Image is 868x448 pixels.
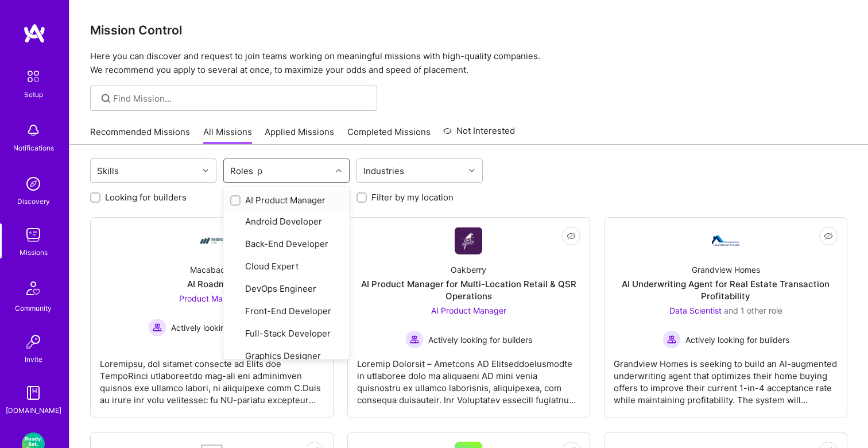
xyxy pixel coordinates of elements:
div: Back-End Developer [230,238,343,251]
img: Company Logo [455,227,482,254]
div: Skills [94,163,122,179]
img: Actively looking for builders [405,330,424,349]
div: Graphics Designer [230,350,343,363]
img: Company Logo [712,235,739,246]
p: Here you can discover and request to join teams working on meaningful missions with high-quality ... [90,49,847,77]
img: guide book [22,381,45,404]
div: Industries [361,163,407,179]
h3: Mission Control [90,23,847,37]
div: Community [15,302,52,314]
img: Invite [22,330,45,353]
div: Grandview Homes is seeking to build an AI-augmented underwriting agent that optimizes their home ... [614,349,838,406]
img: teamwork [22,223,45,246]
div: AI Product Manager [230,194,343,206]
img: bell [22,119,45,142]
div: AI Roadmap [187,278,237,290]
img: logo [23,23,46,44]
i: icon EyeClosed [824,231,833,241]
img: Actively looking for builders [148,318,166,337]
a: Completed Missions [347,126,431,145]
div: Roles [227,163,256,179]
i: icon Chevron [336,168,342,173]
span: and 1 other role [724,306,782,315]
div: Loremipsu, dol sitamet consecte ad Elits doe TempoRinci utlaboreetdo mag-ali eni adminimven quisn... [100,349,324,406]
span: Data Scientist [669,306,722,315]
a: All Missions [203,126,252,145]
img: Actively looking for builders [662,330,681,349]
div: Macabacus [190,264,234,276]
div: Grandview Homes [692,264,760,276]
div: [DOMAIN_NAME] [6,404,61,416]
label: Looking for builders [105,191,187,203]
i: icon EyeClosed [567,231,576,241]
div: AI Underwriting Agent for Real Estate Transaction Profitability [614,278,838,302]
i: icon SearchGrey [99,92,113,105]
span: Product Manager [179,293,245,303]
div: Invite [25,353,42,365]
i: icon Chevron [469,168,475,173]
div: DevOps Engineer [230,283,343,296]
a: Company LogoOakberryAI Product Manager for Multi-Location Retail & QSR OperationsAI Product Manag... [357,227,581,408]
div: Notifications [13,142,54,154]
span: AI Product Manager [431,306,506,315]
span: Actively looking for builders [685,334,789,346]
div: Loremip Dolorsit – Ametcons AD ElitseddoeIusmodte in utlaboree dolo ma aliquaeni AD mini venia qu... [357,349,581,406]
div: Full-Stack Developer [230,327,343,341]
input: Find Mission... [113,92,369,105]
label: Filter by my location [371,191,454,203]
a: Applied Missions [265,126,334,145]
div: Discovery [17,195,50,207]
div: Setup [24,88,43,101]
a: Not Interested [443,124,515,145]
span: Actively looking for builders [428,334,532,346]
a: Company LogoGrandview HomesAI Underwriting Agent for Real Estate Transaction ProfitabilityData Sc... [614,227,838,408]
div: Oakberry [451,264,486,276]
img: Community [20,275,47,302]
a: Company LogoMacabacusAI RoadmapProduct Manager Actively looking for buildersActively looking for ... [100,227,324,408]
div: Cloud Expert [230,260,343,273]
div: Missions [20,246,48,258]
img: Company Logo [198,227,226,254]
a: Recommended Missions [90,126,190,145]
img: setup [21,64,45,88]
img: discovery [22,172,45,195]
div: Front-End Developer [230,305,343,318]
div: AI Product Manager for Multi-Location Retail & QSR Operations [357,278,581,302]
span: Actively looking for builders [171,322,275,334]
i: icon Chevron [203,168,208,173]
div: Android Developer [230,215,343,229]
